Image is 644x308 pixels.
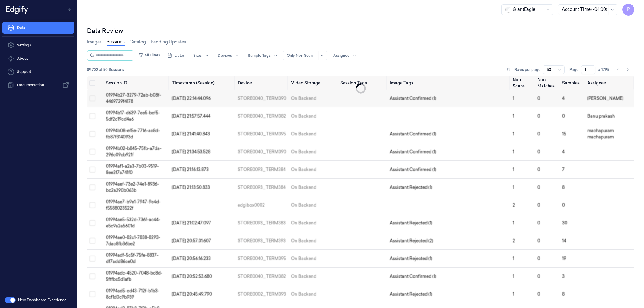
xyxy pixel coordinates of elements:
th: Non Scans [510,76,535,90]
span: 2 [513,202,515,208]
span: 01994ae5-532d-736f-ac44-e5c9a2a5601d [106,217,160,229]
span: 1 [513,220,514,226]
a: Pending Updates [151,39,186,45]
span: 1 [513,131,514,137]
button: Go to next page [623,65,632,74]
div: Data Review [87,27,634,35]
button: Select row [89,220,95,226]
span: Banu prakash [587,113,615,119]
span: 01994ae7-b9e1-7947-9e4d-f5588023522f [106,199,161,211]
div: On Backend [291,256,316,262]
span: 19 [562,256,566,261]
button: Select row [89,202,95,208]
div: STORE0093_TERM384 [238,167,286,173]
span: 15 [562,131,566,137]
span: Assistant Confirmed (1) [390,95,436,102]
span: 1 [513,291,514,297]
div: STORE0040_TERM382 [238,273,286,280]
span: 01994ad5-cd43-712f-b1b3-8cf1d0c9b939 [106,288,159,300]
span: machapuram machapuram [587,128,614,140]
span: 01994b17-d639-7ee5-bcf5-5df2c19cd4a6 [106,110,160,122]
p: Rows per page [514,67,540,72]
span: 1 [513,149,514,154]
a: Catalog [130,39,146,45]
span: Assistant Rejected (1) [390,256,432,262]
a: Data [2,22,74,34]
span: 4 [562,149,565,154]
span: [DATE] 20:45:49.790 [172,291,212,297]
th: Timestamp (Session) [169,76,235,90]
span: 0 [562,113,565,119]
span: Dates [175,53,185,58]
div: On Backend [291,149,316,155]
button: Select row [89,256,95,262]
button: Select all [89,80,95,86]
span: [DATE] 21:13:50.833 [172,185,210,190]
span: 01994ae0-82c1-7838-8293-7dac8fb36be2 [106,235,160,246]
div: On Backend [291,95,316,102]
div: STORE0040_TERM382 [238,113,286,119]
span: [PERSON_NAME] [587,96,623,101]
span: 0 [537,202,540,208]
a: Documentation [2,79,74,91]
span: of 1795 [598,67,609,72]
span: 01994adc-4520-7048-bc8d-5fffbc5d1afb [106,270,162,282]
div: On Backend [291,131,316,137]
div: STORE0040_TERM395 [238,256,286,262]
span: [DATE] 21:41:40.843 [172,131,210,137]
span: [DATE] 21:57:57.444 [172,113,210,119]
th: Session ID [104,76,169,90]
span: 0 [537,131,540,137]
button: About [2,52,74,65]
span: Assistant Rejected (1) [390,184,432,191]
span: 3 [562,274,565,279]
nav: pagination [614,65,632,74]
span: 0 [537,185,540,190]
a: Images [87,39,102,45]
span: 01994b08-ef5e-7716-ac8d-fb87f314093d [106,128,160,140]
span: [DATE] 20:56:16.233 [172,256,211,261]
span: Assistant Confirmed (1) [390,131,436,137]
a: Settings [2,39,74,51]
div: STORE0002_TERM393 [238,291,286,297]
div: STORE0093_TERM384 [238,184,286,191]
th: Image Tags [387,76,510,90]
div: edgibox0002 [238,202,286,208]
span: [DATE] 22:14:44.096 [172,96,211,101]
span: 0 [537,149,540,154]
span: 1 [513,96,514,101]
span: 8 [562,185,565,190]
div: STORE0093_TERM393 [238,238,286,244]
button: Select row [89,167,95,173]
div: On Backend [291,202,316,208]
span: 0 [537,96,540,101]
span: 1 [513,274,514,279]
div: On Backend [291,273,316,280]
span: Assistant Rejected (1) [390,220,432,226]
th: Device [235,76,289,90]
div: STORE0040_TERM395 [238,131,286,137]
button: Select row [89,149,95,155]
span: Assistant Rejected (2) [390,238,433,244]
div: STORE0040_TERM390 [238,95,286,102]
button: Select row [89,131,95,137]
span: [DATE] 21:02:47.097 [172,220,211,226]
span: 0 [537,113,540,119]
button: Select row [89,113,95,119]
div: On Backend [291,291,316,297]
th: Samples [560,76,585,90]
span: Assistant Confirmed (1) [390,273,436,280]
span: 0 [537,291,540,297]
div: On Backend [291,184,316,191]
span: 1 [513,185,514,190]
span: 0 [537,274,540,279]
th: Session Tags [338,76,387,90]
span: 0 [537,238,540,243]
span: 0 [537,167,540,172]
button: Select row [89,238,95,244]
span: Assistant Confirmed (1) [390,167,436,173]
a: Sessions [107,39,125,46]
span: 1 [513,113,514,119]
th: Video Storage [289,76,338,90]
div: On Backend [291,220,316,226]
